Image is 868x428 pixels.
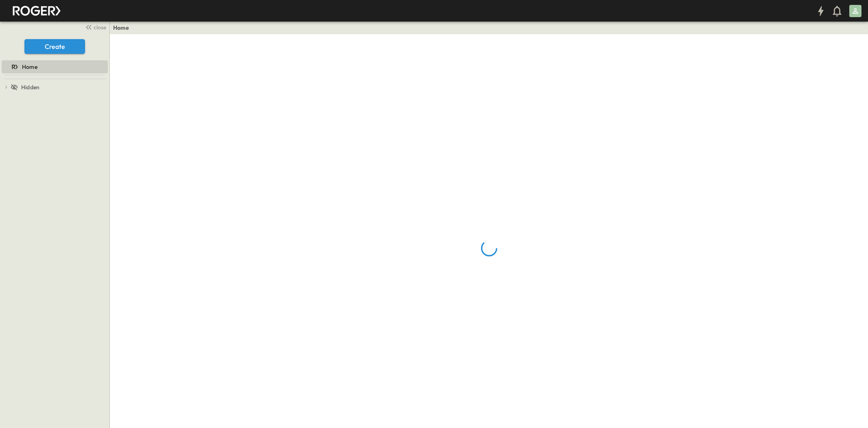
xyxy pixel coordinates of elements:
span: Home [22,63,37,71]
nav: breadcrumbs [113,24,134,32]
button: Create [24,39,85,54]
a: Home [113,24,129,32]
span: close [94,23,106,31]
a: Home [2,61,106,73]
span: Hidden [21,83,39,91]
button: close [82,21,108,33]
